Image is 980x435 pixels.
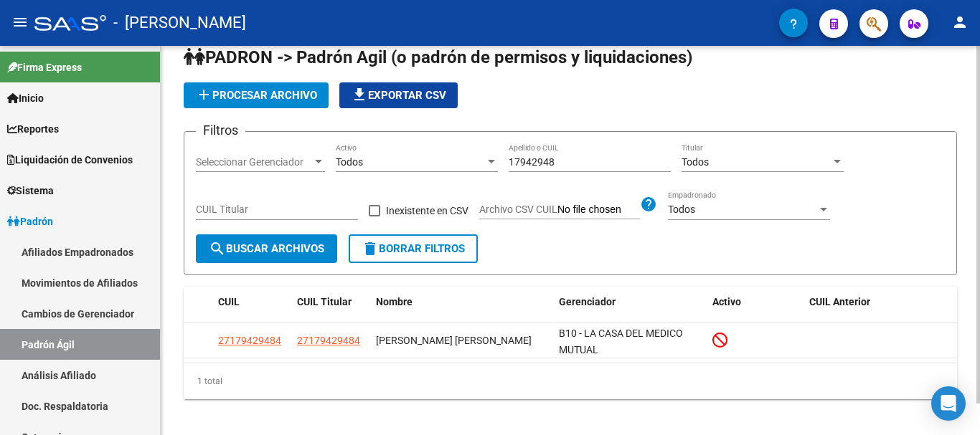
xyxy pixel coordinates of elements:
[7,183,54,199] span: Sistema
[212,287,291,317] datatable-header-cell: CUIL
[479,204,557,215] span: Archivo CSV CUIL
[376,335,532,346] span: [PERSON_NAME] [PERSON_NAME]
[196,234,337,263] button: Buscar Archivos
[640,196,657,213] mat-icon: help
[7,90,44,106] span: Inicio
[809,296,870,307] span: CUIL Anterior
[7,59,82,75] span: Firma Express
[376,296,413,307] span: Nombre
[196,120,245,140] h3: Filtros
[297,296,352,307] span: CUIL Titular
[712,296,741,307] span: Activo
[559,328,683,355] span: B10 - LA CASA DEL MEDICO MUTUAL
[297,335,360,346] span: 27179429484
[951,14,969,31] mat-icon: person
[804,287,958,317] datatable-header-cell: CUIL Anterior
[349,234,478,263] button: Borrar Filtros
[336,156,363,168] span: Todos
[11,14,29,31] mat-icon: menu
[113,7,246,39] span: - [PERSON_NAME]
[7,152,133,168] span: Liquidación de Convenios
[370,287,553,317] datatable-header-cell: Nombre
[196,156,312,168] span: Seleccionar Gerenciador
[195,89,317,102] span: Procesar archivo
[184,47,692,67] span: PADRON -> Padrón Agil (o padrón de permisos y liquidaciones)
[668,204,695,215] span: Todos
[218,296,240,307] span: CUIL
[351,89,446,102] span: Exportar CSV
[7,121,59,137] span: Reportes
[351,86,368,103] mat-icon: file_download
[7,214,53,229] span: Padrón
[184,363,957,399] div: 1 total
[339,82,458,108] button: Exportar CSV
[362,240,379,257] mat-icon: delete
[209,242,324,255] span: Buscar Archivos
[386,202,468,219] span: Inexistente en CSV
[553,287,707,317] datatable-header-cell: Gerenciador
[218,335,281,346] span: 27179429484
[184,82,329,108] button: Procesar archivo
[559,296,616,307] span: Gerenciador
[209,240,226,257] mat-icon: search
[557,204,640,216] input: Archivo CSV CUIL
[707,287,804,317] datatable-header-cell: Activo
[682,156,709,168] span: Todos
[291,287,370,317] datatable-header-cell: CUIL Titular
[362,242,465,255] span: Borrar Filtros
[195,86,212,103] mat-icon: add
[931,386,966,421] div: Open Intercom Messenger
